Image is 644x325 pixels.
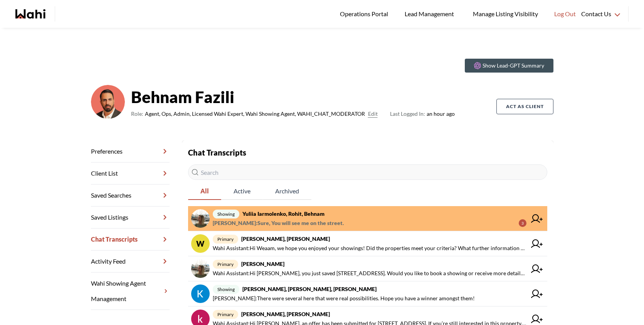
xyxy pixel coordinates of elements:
[221,183,263,200] button: Active
[15,9,45,19] a: Wahi homepage
[390,110,425,117] span: Last Logged In:
[368,109,378,118] button: Edit
[221,183,263,199] span: Active
[213,210,239,218] span: showing
[188,281,547,306] a: showing[PERSON_NAME], [PERSON_NAME], [PERSON_NAME][PERSON_NAME]:There were several here that were...
[242,210,325,217] strong: Yuliia Iarmolenko, Rohit, Behnam
[213,294,475,303] span: [PERSON_NAME] : There were several here that were real possibilities. Hope you have a winner amon...
[91,85,125,119] img: cf9ae410c976398e.png
[390,109,455,118] span: an hour ago
[213,310,238,319] span: primary
[191,284,210,303] img: chat avatar
[91,162,170,185] a: Client List
[213,235,238,244] span: primary
[263,183,311,199] span: Archived
[188,148,246,157] strong: Chat Transcripts
[213,260,238,269] span: primary
[242,286,377,292] strong: [PERSON_NAME], [PERSON_NAME], [PERSON_NAME]
[213,269,526,278] span: Wahi Assistant : Hi [PERSON_NAME], you just saved [STREET_ADDRESS]. Would you like to book a show...
[213,244,526,253] span: Wahi Assistant : Hi Weaam, we hope you enjoyed your showings! Did the properties meet your criter...
[91,207,170,229] a: Saved Listings
[91,185,170,207] a: Saved Searches
[241,311,330,317] strong: [PERSON_NAME], [PERSON_NAME]
[191,209,210,228] img: chat avatar
[145,109,365,118] span: Agent, Ops, Admin, Licensed Wahi Expert, Wahi Showing Agent, WAHI_CHAT_MODERATOR
[471,9,540,19] span: Manage Listing Visibility
[554,9,576,19] span: Log Out
[188,231,547,256] a: Wprimary[PERSON_NAME], [PERSON_NAME]Wahi Assistant:Hi Weaam, we hope you enjoyed your showings! D...
[131,109,143,118] span: Role:
[91,229,170,251] a: Chat Transcripts
[91,251,170,273] a: Activity Feed
[188,183,221,200] button: All
[188,164,547,180] input: Search
[519,219,526,227] div: 3
[483,62,544,69] p: Show Lead-GPT Summary
[191,259,210,278] img: chat avatar
[91,273,170,310] a: Wahi Showing Agent Management
[188,256,547,281] a: primary[PERSON_NAME]Wahi Assistant:Hi [PERSON_NAME], you just saved [STREET_ADDRESS]. Would you l...
[263,183,311,200] button: Archived
[213,285,239,294] span: showing
[91,140,170,162] a: Preferences
[131,85,455,108] strong: Behnam Fazili
[241,261,284,267] strong: [PERSON_NAME]
[188,206,547,231] a: showingYuliia Iarmolenko, Rohit, Behnam[PERSON_NAME]:Sure, You will see me on the street.3
[191,234,210,253] div: W
[241,235,330,242] strong: [PERSON_NAME], [PERSON_NAME]
[465,59,553,73] button: Show Lead-GPT Summary
[340,9,391,19] span: Operations Portal
[496,99,553,114] button: Act as Client
[188,183,221,199] span: All
[213,218,344,228] span: [PERSON_NAME] : Sure, You will see me on the street.
[405,9,457,19] span: Lead Management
